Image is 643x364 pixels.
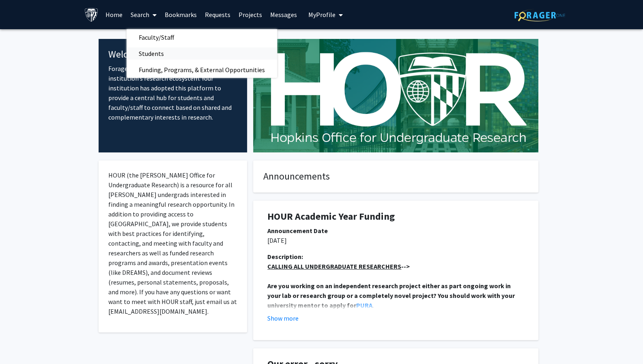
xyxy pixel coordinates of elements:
[127,31,277,43] a: Faculty/Staff
[267,252,524,261] div: Description:
[127,62,277,78] span: Funding, Programs, & External Opportunities
[201,0,234,29] a: Requests
[267,282,516,309] strong: Are you working on an independent research project either as part ongoing work in your lab or res...
[234,0,266,29] a: Projects
[267,313,299,323] button: Show more
[267,211,524,223] h1: HOUR Academic Year Funding
[267,226,524,236] div: Announcement Date
[127,29,186,45] span: Faculty/Staff
[267,262,401,270] u: CALLING ALL UNDERGRADUATE RESEARCHERS
[108,49,238,60] h4: Welcome to ForagerOne
[267,262,410,270] strong: -->
[308,11,335,19] span: My Profile
[127,0,161,29] a: Search
[161,0,201,29] a: Bookmarks
[84,8,99,22] img: Johns Hopkins University Logo
[266,0,301,29] a: Messages
[514,9,565,21] img: ForagerOne Logo
[267,281,524,310] p: .
[356,301,372,309] a: PURA
[108,170,238,316] p: HOUR (the [PERSON_NAME] Office for Undergraduate Research) is a resource for all [PERSON_NAME] un...
[108,64,238,122] p: ForagerOne provides an entry point into our institution’s research ecosystem. Your institution ha...
[6,328,34,358] iframe: Chat
[127,45,176,62] span: Students
[127,47,277,60] a: Students
[253,39,538,152] img: Cover Image
[263,171,528,182] h4: Announcements
[101,0,127,29] a: Home
[127,64,277,76] a: Funding, Programs, & External Opportunities
[267,236,524,245] p: [DATE]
